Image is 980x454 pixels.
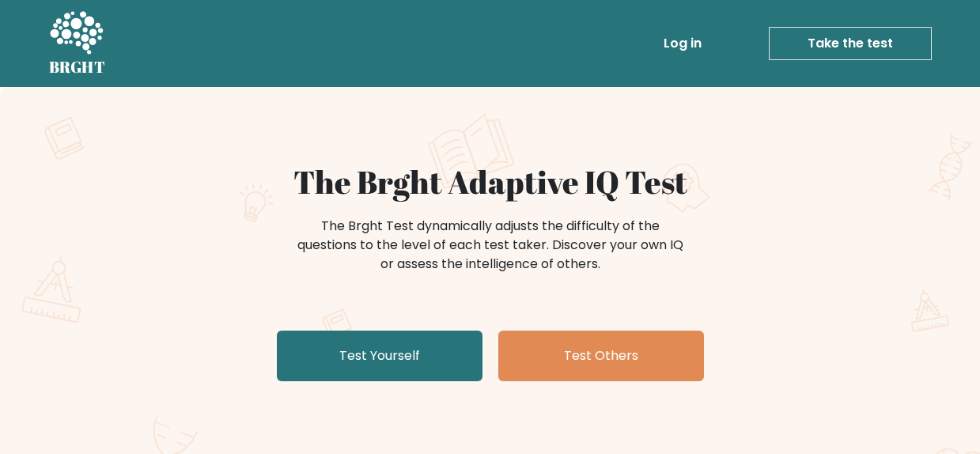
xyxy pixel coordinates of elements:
a: Log in [657,28,708,59]
a: Test Yourself [277,331,482,381]
h5: BRGHT [49,58,106,77]
a: BRGHT [49,6,106,81]
a: Take the test [769,27,932,60]
a: Test Others [498,331,704,381]
div: The Brght Test dynamically adjusts the difficulty of the questions to the level of each test take... [293,217,688,274]
h1: The Brght Adaptive IQ Test [104,163,876,201]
